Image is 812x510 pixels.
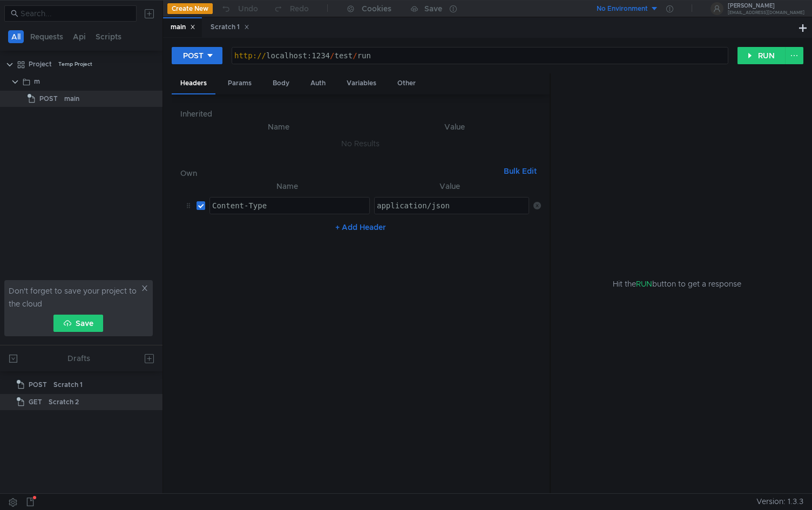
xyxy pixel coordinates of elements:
div: Scratch 2 [49,394,79,410]
button: Redo [266,1,316,17]
button: POST [172,47,222,64]
div: Params [219,73,260,93]
button: RUN [737,47,786,64]
button: All [8,30,24,43]
div: m [34,73,40,90]
span: Don't forget to save your project to the cloud [9,284,139,310]
input: Search... [21,8,130,19]
th: Name [205,180,370,193]
div: Project [29,56,52,72]
div: main [64,91,79,107]
div: Redo [290,2,309,15]
div: Scratch 1 [53,377,83,393]
div: Cookies [362,2,391,15]
th: Name [189,120,368,133]
button: Scripts [92,30,125,43]
div: Other [389,73,424,93]
div: [EMAIL_ADDRESS][DOMAIN_NAME] [728,11,804,15]
div: Headers [172,73,215,94]
span: Version: 1.3.3 [756,494,803,509]
span: Hit the button to get a response [613,278,741,290]
span: GET [29,394,42,410]
div: POST [183,50,204,62]
div: Save [424,5,442,12]
span: RUN [636,279,652,289]
span: POST [39,91,58,107]
div: main [171,22,195,33]
div: Body [264,73,298,93]
button: + Add Header [331,221,390,234]
div: No Environment [597,4,648,14]
div: Temp Project [58,56,92,72]
button: Requests [27,30,66,43]
th: Value [370,180,529,193]
th: Value [368,120,541,133]
div: Undo [238,2,258,15]
h6: Inherited [180,107,541,120]
div: [PERSON_NAME] [728,3,804,9]
button: Undo [213,1,266,17]
span: POST [29,377,47,393]
h6: Own [180,167,499,180]
button: Bulk Edit [499,165,541,178]
button: Save [53,315,103,332]
div: Auth [302,73,334,93]
div: Variables [338,73,385,93]
button: Create New [167,3,213,14]
div: Drafts [67,352,90,365]
nz-embed-empty: No Results [341,139,380,148]
div: Scratch 1 [211,22,249,33]
button: Api [70,30,89,43]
